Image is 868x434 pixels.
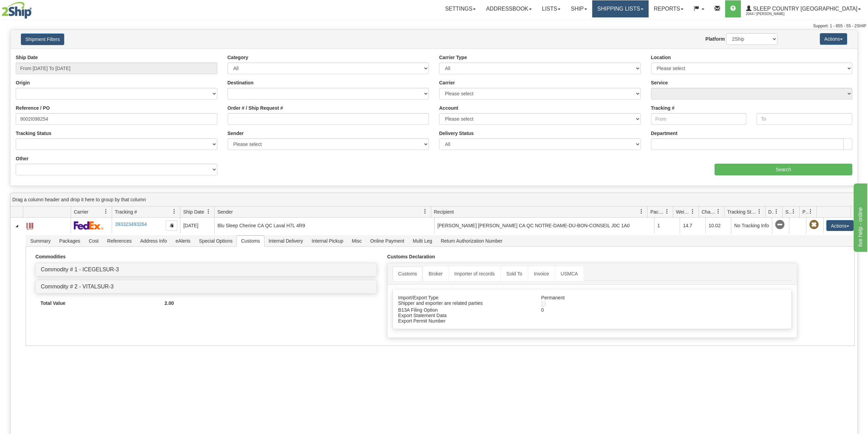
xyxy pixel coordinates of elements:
label: Other [16,155,28,162]
td: 10.02 [705,218,731,233]
label: Carrier Type [439,54,467,61]
div: Permanent [536,295,713,300]
td: [DATE] [180,218,214,233]
span: Address Info [136,235,171,246]
span: Ship Date [183,208,204,215]
label: Delivery Status [439,130,474,137]
label: Sender [228,130,244,137]
input: From [651,113,747,125]
span: eAlerts [172,235,195,246]
span: Internal Delivery [265,235,307,246]
span: Recipient [434,208,454,215]
label: Carrier [439,79,455,86]
input: Search [715,164,852,175]
span: Weight [676,208,690,215]
span: Return Authorization Number [437,235,507,246]
label: Service [651,79,668,86]
a: Reports [649,0,689,17]
label: Ship Date [16,54,38,61]
span: Packages [650,208,665,215]
div: Support: 1 - 855 - 55 - 2SHIP [2,23,866,29]
td: [PERSON_NAME] [PERSON_NAME] CA QC NOTRE-DAME-DU-BON-CONSEIL J0C 1A0 [434,218,654,233]
a: Packages filter column settings [661,206,673,217]
label: Location [651,54,671,61]
span: Misc [348,235,366,246]
label: Origin [16,79,30,86]
a: Settings [440,0,481,17]
span: Sleep Country [GEOGRAPHIC_DATA] [751,6,857,12]
span: Customs [237,235,264,246]
span: Sender [217,208,233,215]
a: Broker [423,267,448,281]
strong: Commodities [35,254,66,259]
span: Packages [55,235,84,246]
a: Recipient filter column settings [636,206,647,217]
div: Shipper and exporter are related parties [393,300,536,306]
a: Addressbook [481,0,537,17]
a: Sold To [501,267,528,281]
span: Internal Pickup [308,235,348,246]
strong: 2.00 [165,300,174,306]
a: Shipping lists [592,0,649,17]
label: Department [651,130,678,137]
button: Actions [826,220,854,231]
img: 2 - FedEx Express® [74,221,104,230]
a: Sleep Country [GEOGRAPHIC_DATA] 2044 / [PERSON_NAME] [741,0,866,17]
div: Import/Export Type [393,295,536,300]
span: References [103,235,136,246]
span: Pickup Status [802,208,808,215]
input: To [757,113,852,125]
span: Online Payment [366,235,408,246]
span: No Tracking Info [775,220,785,230]
a: Tracking # filter column settings [168,206,180,217]
span: Cost [85,235,103,246]
div: 0 [536,307,713,313]
span: Delivery Status [768,208,774,215]
a: USMCA [555,267,584,281]
label: Destination [228,79,254,86]
a: Commodity # 1 - ICEGELSUR-3 [41,267,119,272]
span: Shipment Issues [785,208,791,215]
td: 1 [654,218,680,233]
label: Category [228,54,248,61]
label: Account [439,105,458,111]
a: Pickup Status filter column settings [805,206,816,217]
span: Tracking # [115,208,137,215]
button: Actions [820,33,847,45]
a: Sender filter column settings [419,206,431,217]
td: No Tracking Info [731,218,772,233]
a: Shipment Issues filter column settings [788,206,799,217]
td: Blu Sleep Cherine CA QC Laval H7L 4R9 [214,218,434,233]
button: Shipment Filters [21,33,64,45]
div: Export Permit Number [393,318,536,324]
strong: Customs Declaration [387,254,435,259]
span: Multi Leg [409,235,436,246]
a: Tracking Status filter column settings [754,206,765,217]
label: Platform [705,36,725,42]
span: Pickup Not Assigned [809,220,819,230]
label: Tracking # [651,105,675,111]
a: Ship [566,0,592,17]
a: Invoice [528,267,554,281]
a: Delivery Status filter column settings [771,206,782,217]
label: Order # / Ship Request # [228,105,283,111]
span: Summary [26,235,55,246]
a: Carrier filter column settings [100,206,112,217]
a: Weight filter column settings [687,206,699,217]
label: Reference / PO [16,105,50,111]
div: Export Statement Data [393,313,536,318]
td: 14.7 [680,218,705,233]
label: Tracking Status [16,130,51,137]
span: Special Options [195,235,236,246]
span: Tracking Status [727,208,757,215]
a: Lists [537,0,566,17]
iframe: chat widget [852,182,867,252]
div: B13A Filing Option [393,307,536,313]
div: live help - online [5,4,63,12]
a: Customs [393,267,422,281]
a: Label [26,220,33,231]
span: Charge [702,208,716,215]
a: Collapse [13,222,20,229]
div: grid grouping header [11,193,857,206]
a: Charge filter column settings [713,206,724,217]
